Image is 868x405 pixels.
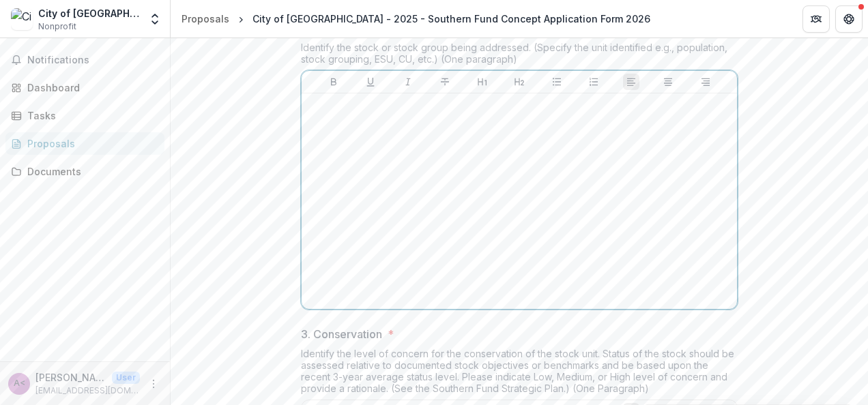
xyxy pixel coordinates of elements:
[437,74,453,90] button: Strike
[474,74,491,90] button: Heading 1
[835,5,863,33] button: Get Help
[176,9,656,29] nav: breadcrumb
[5,160,164,183] a: Documents
[5,104,164,127] a: Tasks
[5,132,164,155] a: Proposals
[362,74,379,90] button: Underline
[182,12,229,26] div: Proposals
[697,74,714,90] button: Align Right
[549,74,565,90] button: Bullet List
[400,74,416,90] button: Italicize
[38,20,76,33] span: Nonprofit
[145,5,164,33] button: Open entity switcher
[660,74,676,90] button: Align Center
[35,385,140,397] p: [EMAIL_ADDRESS][DOMAIN_NAME]
[325,74,342,90] button: Bold
[11,8,33,30] img: City of Port Angeles
[27,108,154,123] div: Tasks
[145,376,162,392] button: More
[301,326,382,342] p: 3. Conservation
[112,372,140,384] p: User
[27,136,154,151] div: Proposals
[5,49,164,71] button: Notifications
[27,80,154,95] div: Dashboard
[623,74,639,90] button: Align Left
[176,9,235,29] a: Proposals
[35,370,106,385] p: [PERSON_NAME] <[EMAIL_ADDRESS][DOMAIN_NAME]>
[27,164,154,179] div: Documents
[252,12,650,26] div: City of [GEOGRAPHIC_DATA] - 2025 - Southern Fund Concept Application Form 2026
[585,74,602,90] button: Ordered List
[511,74,527,90] button: Heading 2
[14,379,25,388] div: Anina Jones <akjones@cityofpa.us>
[802,5,830,33] button: Partners
[301,42,738,70] div: Identify the stock or stock group being addressed. (Specify the unit identified e.g., population,...
[301,348,738,400] div: Identify the level of concern for the conservation of the stock unit. Status of the stock should ...
[27,55,159,66] span: Notifications
[5,76,164,99] a: Dashboard
[38,6,140,20] div: City of [GEOGRAPHIC_DATA]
